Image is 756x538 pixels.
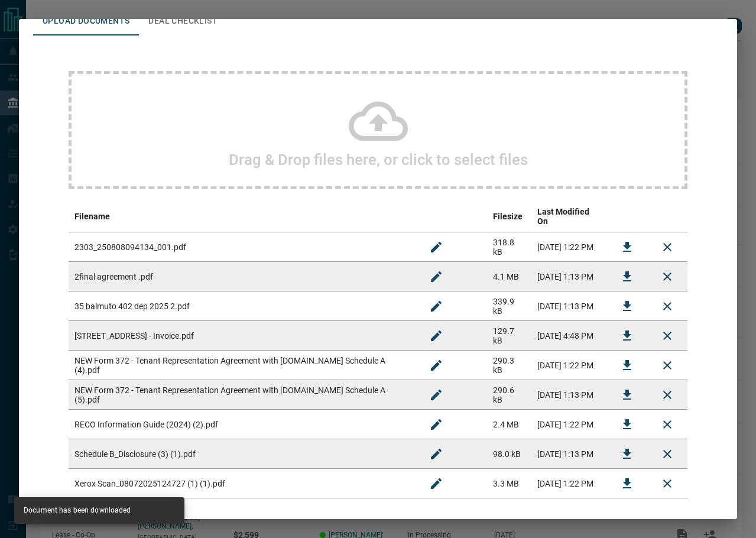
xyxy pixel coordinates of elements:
button: Download [613,292,641,320]
button: Download [613,322,641,350]
button: Rename [422,233,450,261]
th: edit column [416,201,487,232]
td: [DATE] 1:22 PM [531,410,607,439]
td: [DATE] 1:13 PM [531,439,607,469]
button: Remove File [653,262,682,291]
button: Remove File [653,440,682,468]
button: Rename [422,381,450,409]
button: Rename [422,292,450,320]
button: Download [613,381,641,409]
th: Last Modified On [531,201,607,232]
button: Remove File [653,410,682,439]
td: 290.3 kB [487,351,531,380]
td: [DATE] 1:22 PM [531,232,607,262]
td: Xerox Scan_08072025124727 (1) (1).pdf [69,469,416,498]
td: NEW Form 372 - Tenant Representation Agreement with [DOMAIN_NAME] Schedule A (5).pdf [69,380,416,410]
td: 98.0 kB [487,439,531,469]
td: 129.7 kB [487,321,531,351]
button: Rename [422,351,450,380]
td: Schedule B_Disclosure (3) (1).pdf [69,439,416,469]
button: Remove File [653,233,682,261]
button: Rename [422,262,450,291]
button: Download [613,351,641,380]
button: Rename [422,469,450,498]
button: Deal Checklist [139,7,227,35]
td: 2303_250808094134_001.pdf [69,232,416,262]
td: 3.3 MB [487,469,531,498]
td: NEW Form 372 - Tenant Representation Agreement with [DOMAIN_NAME] Schedule A (4).pdf [69,351,416,380]
h2: Drag & Drop files here, or click to select files [229,151,528,168]
td: [DATE] 1:22 PM [531,351,607,380]
td: [DATE] 1:13 PM [531,291,607,321]
td: [DATE] 1:13 PM [531,262,607,291]
button: Remove File [653,292,682,320]
td: [STREET_ADDRESS] - Invoice.pdf [69,321,416,351]
td: RECO Information Guide (2024) (2).pdf [69,410,416,439]
button: Rename [422,410,450,439]
button: Download [613,262,641,291]
td: 2.4 MB [487,410,531,439]
div: Drag & Drop files here, or click to select files [69,71,687,189]
button: Download [613,410,641,439]
td: [DATE] 1:22 PM [531,469,607,498]
th: Filesize [487,201,531,232]
td: 4.1 MB [487,262,531,291]
th: download action column [607,201,647,232]
td: [DATE] 1:13 PM [531,380,607,410]
div: Document has been downloaded [24,501,131,520]
button: Remove File [653,469,682,498]
td: 290.6 kB [487,380,531,410]
button: Rename [422,440,450,468]
td: [DATE] 4:48 PM [531,321,607,351]
td: 35 balmuto 402 dep 2025 2.pdf [69,291,416,321]
button: Download [613,469,641,498]
button: Download [613,233,641,261]
button: Download [613,440,641,468]
button: Remove File [653,381,682,409]
td: 2final agreement .pdf [69,262,416,291]
td: 318.8 kB [487,232,531,262]
td: 339.9 kB [487,291,531,321]
button: Remove File [653,351,682,380]
button: Remove File [653,322,682,350]
button: Upload Documents [33,7,139,35]
button: Rename [422,322,450,350]
th: Filename [69,201,416,232]
th: delete file action column [647,201,687,232]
